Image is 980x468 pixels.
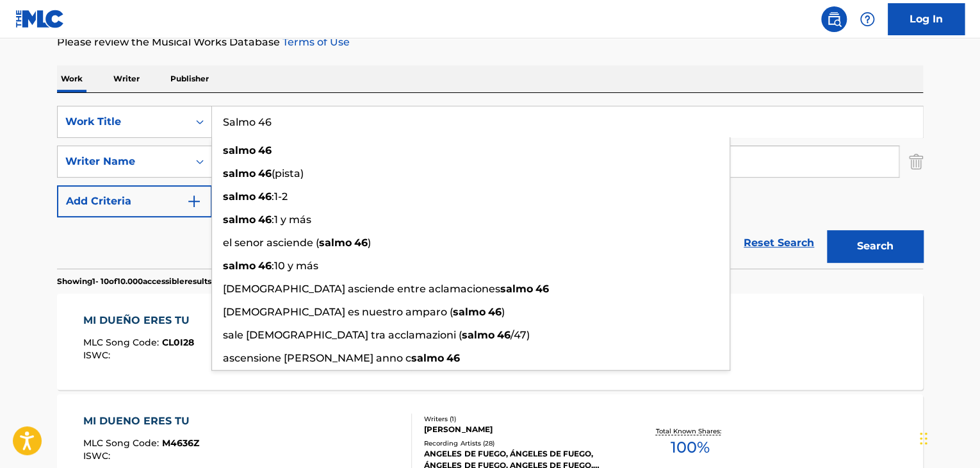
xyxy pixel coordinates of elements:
strong: salmo [223,213,256,226]
div: Help [854,6,880,32]
strong: salmo [453,306,486,318]
strong: 46 [446,352,460,364]
strong: salmo [462,329,494,341]
div: MI DUEÑO ERES TU [83,313,196,328]
div: Widget de chat [916,406,980,468]
a: Terms of Use [280,36,350,48]
p: Showing 1 - 10 of 10.000 accessible results (Total 482.589 ) [57,276,269,287]
div: Work Title [65,114,181,130]
strong: 46 [258,144,272,156]
strong: 46 [354,237,368,249]
img: search [826,12,842,27]
span: CL0I28 [162,337,194,348]
span: (pista) [272,167,304,180]
strong: salmo [500,283,533,295]
span: el senor asciende ( [223,237,319,249]
span: ISWC : [83,349,113,361]
iframe: Chat Widget [916,406,980,468]
span: /47) [510,329,530,341]
p: Writer [110,65,143,92]
strong: 46 [258,190,272,203]
strong: salmo [223,144,256,156]
div: Writers ( 1 ) [424,414,617,424]
div: Writer Name [65,154,181,169]
strong: 46 [497,329,510,341]
img: MLC Logo [15,10,65,28]
span: sale [DEMOGRAPHIC_DATA] tra acclamazioni ( [223,329,462,341]
span: [DEMOGRAPHIC_DATA] es nuestro amparo ( [223,306,453,318]
p: Work [57,65,86,92]
strong: salmo [223,190,256,203]
button: Search [827,230,923,262]
span: ISWC : [83,450,113,462]
p: Publisher [167,65,213,92]
p: Total Known Shares: [655,426,724,436]
span: ) [502,306,505,318]
strong: 46 [258,167,272,180]
span: 100 % [670,436,709,459]
a: Public Search [821,6,847,32]
button: Add Criteria [57,185,212,217]
a: Log In [888,3,965,35]
span: ) [368,237,371,249]
a: MI DUEÑO ERES TUMLC Song Code:CL0I28ISWC:Writers (1)[PERSON_NAME]Recording Artists (0)Total Known... [57,294,923,390]
strong: salmo [223,260,256,272]
strong: 46 [258,213,272,226]
span: :1 y más [272,213,311,226]
p: Please review the Musical Works Database [57,35,923,50]
strong: 46 [488,306,502,318]
span: MLC Song Code : [83,337,162,348]
span: M4636Z [162,437,199,449]
img: 9d2ae6d4665cec9f34b9.svg [186,194,202,209]
span: :1-2 [272,190,288,203]
form: Search Form [57,106,923,269]
span: :10 y más [272,260,318,272]
img: help [860,12,875,27]
div: MI DUENO ERES TU [83,414,199,429]
strong: 46 [258,260,272,272]
a: Reset Search [737,229,821,257]
strong: 46 [535,283,549,295]
strong: salmo [223,167,256,180]
div: Arrastrar [920,419,927,458]
div: [PERSON_NAME] [424,424,617,435]
strong: salmo [411,352,444,364]
div: Recording Artists ( 28 ) [424,439,617,448]
span: MLC Song Code : [83,437,162,449]
strong: salmo [319,237,352,249]
span: [DEMOGRAPHIC_DATA] asciende entre aclamaciones [223,283,500,295]
img: Delete Criterion [909,146,923,178]
span: ascensione [PERSON_NAME] anno c [223,352,411,364]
